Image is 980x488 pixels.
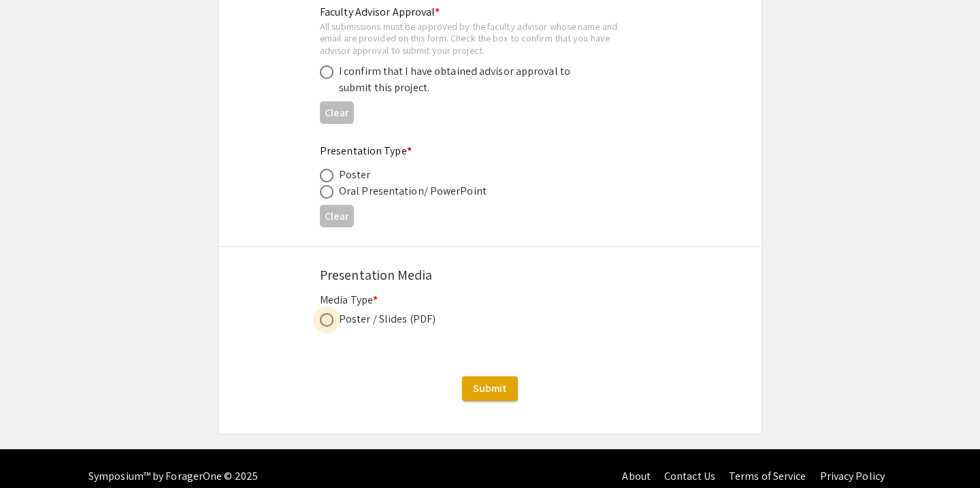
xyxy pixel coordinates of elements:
[320,144,412,158] mat-label: Presentation Type
[729,469,806,483] a: Terms of Service
[320,293,378,307] mat-label: Media Type
[339,311,436,327] div: Poster / Slides (PDF)
[320,20,638,56] div: All submissions must be approved by the faculty advisor whose name and email are provided on this...
[339,167,371,183] div: Poster
[320,205,354,227] button: Clear
[664,469,715,483] a: Contact Us
[622,469,651,483] a: About
[320,265,660,285] div: Presentation Media
[320,101,354,124] button: Clear
[473,381,507,395] span: Submit
[462,376,518,401] button: Submit
[339,63,577,96] div: I confirm that I have obtained advisor approval to submit this project.
[820,469,885,483] a: Privacy Policy
[320,5,440,19] mat-label: Faculty Advisor Approval
[10,427,58,478] iframe: Chat
[339,183,487,199] div: Oral Presentation/ PowerPoint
